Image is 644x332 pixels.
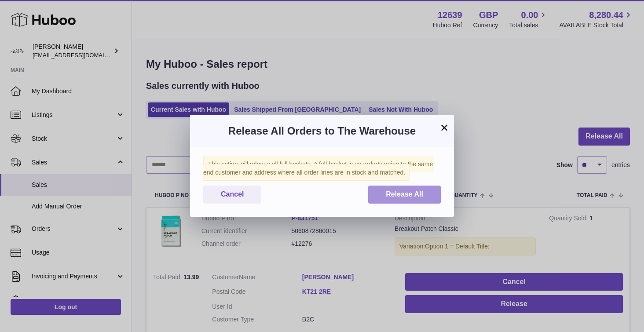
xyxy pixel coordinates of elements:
[203,186,261,204] button: Cancel
[386,190,423,198] span: Release All
[203,124,441,138] h3: Release All Orders to The Warehouse
[203,156,433,181] span: This action will release all full baskets. A full basket is an order/s going to the same end cust...
[221,190,244,198] span: Cancel
[368,186,441,204] button: Release All
[439,122,450,133] button: ×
